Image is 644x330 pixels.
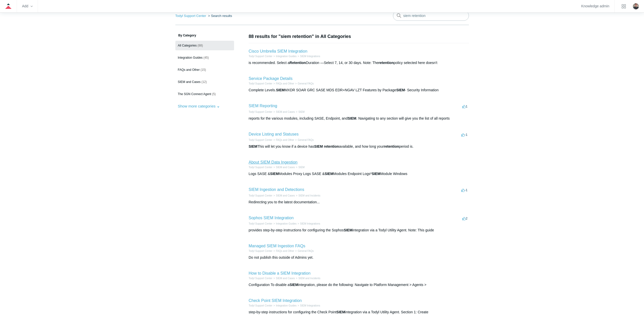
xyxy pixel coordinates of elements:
a: Integration Guides [276,222,297,225]
li: Integration Guides [272,222,297,226]
a: Todyl Support Center [249,304,273,307]
span: Integration Guides [178,56,203,59]
li: Todyl Support Center [249,110,273,114]
a: All Categories (88) [175,41,234,50]
span: 2 [462,216,467,220]
a: Todyl Support Center [249,250,273,252]
h3: By Category [175,33,234,38]
div: This will let you know if a device has available, and how long your period is. [249,144,469,149]
em: SIEM [348,116,356,120]
li: SIEM and Cases [272,110,295,114]
li: SIEM and Cases [272,165,295,169]
a: SIEM Reporting [249,104,277,108]
a: Knowledge admin [581,5,609,8]
a: Managed SIEM Ingestion FAQs [249,244,305,248]
em: SIEM [325,172,333,176]
a: SIEM [298,111,304,113]
span: 1 [462,104,467,108]
span: (5) [212,92,216,96]
a: SIEM and Incidents [298,194,320,197]
li: SIEM Integrations [297,304,320,307]
li: FAQs and Other [272,249,294,253]
li: Todyl Support Center [249,138,273,142]
li: Search results [207,14,232,18]
a: General FAQs [298,250,314,252]
li: SIEM and Cases [272,194,295,197]
input: Search [393,11,469,21]
a: Integration Guides (45) [175,53,234,62]
li: Todyl Support Center [249,82,273,85]
a: SIEM Integrations [300,304,320,307]
span: The SGN Connect Agent [178,92,211,96]
a: Todyl Support Center [249,139,273,141]
em: SIEM [276,88,285,92]
li: Integration Guides [272,54,297,58]
li: SIEM and Incidents [295,194,320,197]
a: Todyl Support Center [249,55,273,58]
a: Check Point SIEM Integration [249,298,302,303]
a: SIEM Integrations [300,55,320,58]
li: SIEM and Cases [272,276,295,280]
span: -1 [461,188,468,192]
a: SIEM and Cases [276,111,295,113]
span: (45) [203,56,209,59]
a: SIEM and Cases [276,166,295,169]
div: Redirecting you to the latest documentation... [249,200,469,205]
a: Todyl Support Center [175,14,206,18]
div: Complete Levels. MXDR SOAR GRC SASE MDS EDR+NGAV LZT Features by Package - Security Information [249,87,469,93]
a: SIEM and Cases [276,277,295,280]
a: Todyl Support Center [249,277,273,280]
a: Todyl Support Center [249,194,273,197]
a: Todyl Support Center [249,166,273,169]
li: SIEM Integrations [297,222,320,226]
span: -1 [461,133,468,137]
a: FAQs and Other (15) [175,65,234,75]
div: Logs SASE & Modules Proxy Logs SASE & Modules Endpoint Logs* Module Windows [249,171,469,177]
a: SIEM [298,166,304,169]
a: SIEM Integrations [300,222,320,225]
a: SIEM and Incidents [298,277,320,280]
a: Integration Guides [276,304,297,307]
li: SIEM Integrations [297,54,320,58]
em: SIEM [396,88,405,92]
li: Todyl Support Center [175,14,207,18]
div: Do not publish this outside of Admins yet. [249,255,469,260]
span: (88) [198,44,203,47]
li: General FAQs [294,249,314,253]
li: Todyl Support Center [249,222,273,226]
li: Todyl Support Center [249,54,273,58]
em: SIEM [344,228,352,232]
a: About SIEM Data Ingestion [249,160,298,164]
h1: 88 results for "siem retention" in All Categories [249,33,469,40]
a: Device Listing and Statuses [249,132,299,136]
span: FAQs and Other [178,68,200,72]
a: General FAQs [298,139,314,141]
em: SIEM [249,144,257,148]
li: SIEM and Incidents [295,276,320,280]
li: SIEM [295,110,304,114]
a: Todyl Support Center [249,82,273,85]
img: user avatar [633,3,639,9]
div: step-by-step instructions for configuring the Check Point integration via a Todyl Utility Agent. ... [249,310,469,315]
em: SIEM [372,172,380,176]
a: SIEM and Cases (12) [175,77,234,87]
span: SIEM and Cases [178,80,201,84]
a: Sophos SIEM Integration [249,216,294,220]
em: SIEM [270,172,279,176]
em: SIEM retention [314,144,339,148]
em: SIEM [337,310,345,314]
a: FAQs and Other [276,139,294,141]
li: FAQs and Other [272,138,294,142]
li: Integration Guides [272,304,297,307]
li: Todyl Support Center [249,249,273,253]
span: (12) [201,80,207,84]
a: General FAQs [298,82,314,85]
div: is recommended. Select a Duration —Select 7, 14, or 30 days. Note: The policy selected here doesn't [249,60,469,65]
a: Service Package Details [249,76,293,81]
li: FAQs and Other [272,82,294,85]
a: FAQs and Other [276,250,294,252]
a: Todyl Support Center [249,222,273,225]
button: Show more categories [175,101,222,111]
em: retention [379,61,394,65]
